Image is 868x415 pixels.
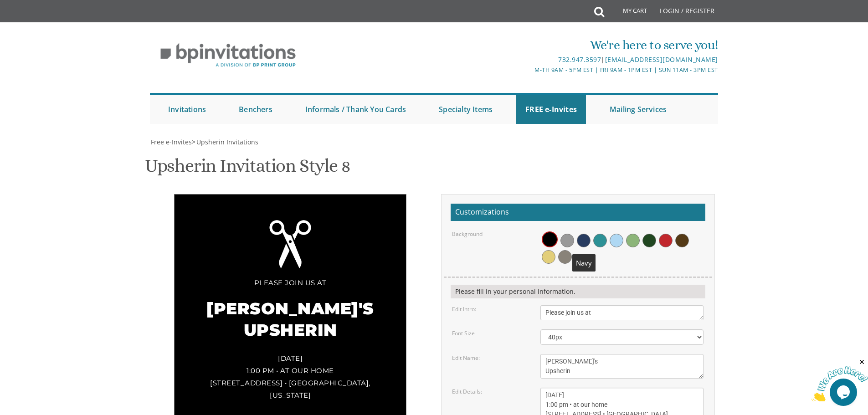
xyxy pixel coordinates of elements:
[603,1,653,24] a: My Cart
[230,95,282,124] a: Benchers
[430,95,502,124] a: Specialty Items
[193,277,388,289] div: Please join us at
[452,329,475,337] label: Font Size
[150,138,192,146] a: Free e-Invites
[145,156,350,183] h1: Upsherin Invitation Style 8
[540,305,704,320] textarea: Please join us at
[340,54,718,65] div: |
[196,138,258,146] span: Upsherin Invitations
[452,305,476,313] label: Edit Intro:
[296,95,415,124] a: Informals / Thank You Cards
[452,354,480,362] label: Edit Name:
[159,95,215,124] a: Invitations
[452,388,482,395] label: Edit Details:
[340,65,718,75] div: M-Th 9am - 5pm EST | Fri 9am - 1pm EST | Sun 11am - 3pm EST
[605,55,718,64] a: [EMAIL_ADDRESS][DOMAIN_NAME]
[601,95,676,124] a: Mailing Services
[540,354,704,379] textarea: [PERSON_NAME]'s Upsherin
[195,138,258,146] a: Upsherin Invitations
[151,138,192,146] span: Free e-Invites
[340,36,718,54] div: We're here to serve you!
[193,289,388,352] div: [PERSON_NAME]'s Upsherin
[558,55,601,64] a: 732.947.3597
[451,285,705,298] div: Please fill in your personal information.
[452,230,483,238] label: Background
[192,138,258,146] span: >
[150,36,306,74] img: BP Invitation Loft
[516,95,586,124] a: FREE e-Invites
[451,204,705,221] h2: Customizations
[193,352,388,401] div: [DATE] 1:00 pm • at our home [STREET_ADDRESS] • [GEOGRAPHIC_DATA], [US_STATE]
[812,358,868,401] iframe: chat widget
